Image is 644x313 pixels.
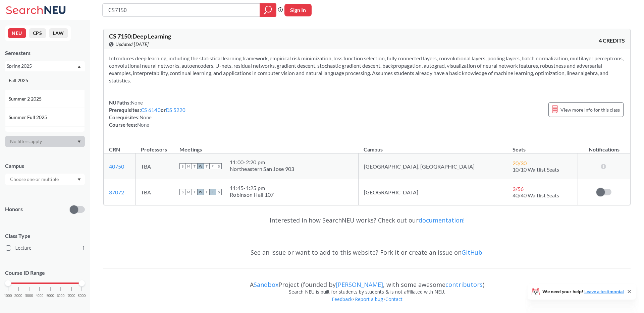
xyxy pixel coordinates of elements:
span: T [204,163,210,169]
div: Northeastern San Jose 903 [230,166,294,172]
span: Summer Full 2025 [9,114,48,121]
div: Dropdown arrow [5,174,85,185]
span: S [216,189,222,195]
a: Feedback [331,296,353,302]
span: M [185,189,192,195]
svg: Dropdown arrow [77,65,81,68]
span: 10/10 Waitlist Seats [513,166,559,173]
span: 6000 [57,294,65,298]
span: 3000 [25,294,33,298]
th: Campus [358,139,507,153]
div: Campus [5,162,85,170]
span: 5000 [46,294,54,298]
td: TBA [136,179,174,205]
span: Class Type [5,232,85,240]
div: CRN [109,146,120,153]
span: CS 7150 : Deep Learning [109,33,171,40]
span: 1000 [4,294,12,298]
span: 2000 [14,294,22,298]
span: 7000 [67,294,75,298]
a: [PERSON_NAME] [336,280,383,289]
a: CS 6140 [141,107,161,113]
input: Class, professor, course number, "phrase" [108,4,255,16]
div: Dropdown arrow [5,136,85,147]
td: TBA [136,153,174,179]
div: Interested in how SearchNEU works? Check out our [103,210,631,230]
div: 11:00 - 2:20 pm [230,159,294,166]
span: T [192,189,198,195]
button: Sign In [284,4,312,16]
p: Honors [5,205,23,213]
div: A Project (founded by , with some awesome ) [103,275,631,288]
a: 37072 [109,189,124,195]
th: Notifications [578,139,630,153]
span: S [216,163,222,169]
div: • • [103,296,631,313]
span: 20 / 30 [513,160,527,166]
span: S [179,163,185,169]
a: DS 5220 [166,107,186,113]
div: Search NEU is built for students by students & is not affiliated with NEU. [103,288,631,296]
a: documentation! [419,216,465,224]
span: W [198,163,204,169]
th: Meetings [174,139,359,153]
span: View more info for this class [560,106,620,114]
span: T [204,189,210,195]
td: [GEOGRAPHIC_DATA], [GEOGRAPHIC_DATA] [358,153,507,179]
div: 11:45 - 1:25 pm [230,185,274,191]
span: None [137,122,149,128]
td: [GEOGRAPHIC_DATA] [358,179,507,205]
svg: magnifying glass [264,5,272,15]
a: Contact [385,296,403,302]
span: 4000 [36,294,44,298]
span: We need your help! [542,289,624,294]
span: W [198,189,204,195]
span: T [192,163,198,169]
button: CPS [29,28,46,38]
span: 1 [82,244,85,252]
a: contributors [445,280,483,289]
span: None [140,114,152,120]
p: Course ID Range [5,269,85,277]
a: 40750 [109,163,124,170]
input: Choose one or multiple [7,175,63,183]
div: Spring 2025 [7,62,77,70]
span: F [210,189,216,195]
span: 4 CREDITS [599,37,625,44]
span: 3 / 56 [513,186,524,192]
button: NEU [8,28,26,38]
a: Sandbox [254,280,278,289]
div: NUPaths: Prerequisites: or Corequisites: Course fees: [109,99,186,128]
span: Summer 2 2025 [9,95,43,103]
a: Leave a testimonial [584,289,624,294]
div: Robinson Hall 107 [230,191,274,198]
span: 8000 [78,294,86,298]
a: Report a bug [355,296,383,302]
th: Professors [136,139,174,153]
div: Spring 2025Dropdown arrowFall 2025Summer 2 2025Summer Full 2025Summer 1 2025Spring 2025Fall 2024S... [5,61,85,71]
span: S [179,189,185,195]
button: LAW [49,28,68,38]
label: Lecture [6,244,85,252]
svg: Dropdown arrow [77,140,81,143]
span: 40/40 Waitlist Seats [513,192,559,198]
span: M [185,163,192,169]
div: Semesters [5,49,85,57]
th: Seats [507,139,578,153]
span: None [131,100,143,106]
span: F [210,163,216,169]
svg: Dropdown arrow [77,178,81,181]
span: Fall 2025 [9,77,30,84]
section: Introduces deep learning, including the statistical learning framework, empirical risk minimizati... [109,55,625,84]
a: GitHub [462,248,482,256]
div: magnifying glass [260,3,276,17]
span: Updated [DATE] [115,41,149,48]
div: See an issue or want to add to this website? Fork it or create an issue on . [103,243,631,262]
